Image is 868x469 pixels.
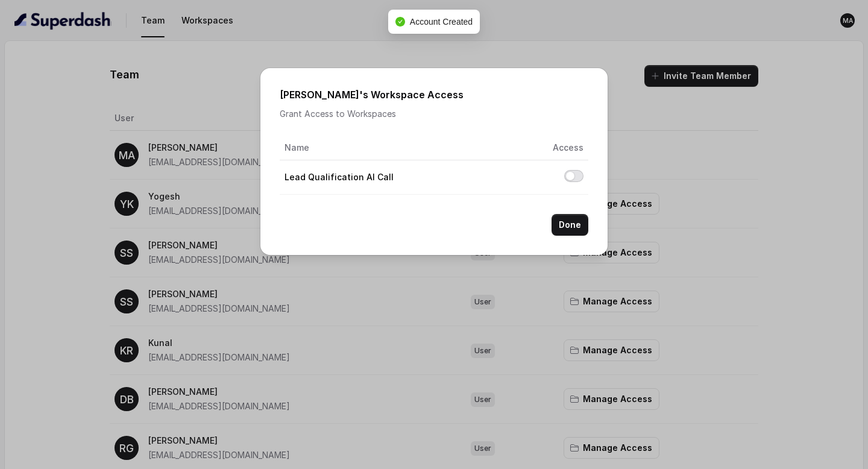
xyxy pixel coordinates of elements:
[280,136,434,160] th: Name
[280,87,588,102] h2: [PERSON_NAME] 's Workspace Access
[280,107,588,121] p: Grant Access to Workspaces
[552,214,588,236] button: Done
[280,160,434,195] td: Lead Qualification AI Call
[410,17,473,27] span: Account Created
[434,136,588,160] th: Access
[564,170,583,182] button: Allow access to Lead Qualification AI Call
[395,17,405,27] span: check-circle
